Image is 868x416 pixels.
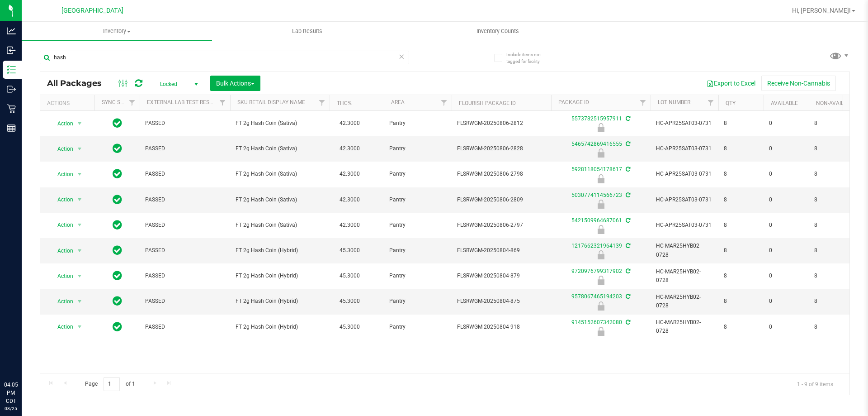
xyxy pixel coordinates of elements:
a: 9145152607342080 [571,319,622,325]
span: Sync from Compliance System [624,217,630,224]
span: 45.3000 [335,269,364,282]
span: PASSED [145,196,225,204]
span: 42.3000 [335,219,364,232]
span: 0 [769,221,803,230]
span: PASSED [145,221,225,230]
span: Pantry [389,221,446,230]
span: Action [49,193,74,206]
a: Filter [215,95,230,110]
span: In Sync [113,193,122,206]
span: select [74,320,85,333]
span: FLSRWGM-20250804-869 [457,246,546,255]
p: 08/25 [4,405,18,412]
a: Inventory Counts [402,22,593,41]
span: PASSED [145,170,225,178]
span: Sync from Compliance System [624,115,630,122]
span: Sync from Compliance System [624,141,630,147]
span: HC-MAR25HYB02-0728 [656,293,713,310]
span: Action [49,270,74,282]
span: Lab Results [280,27,335,35]
a: Qty [726,100,736,106]
span: 8 [724,144,758,153]
a: Filter [703,95,718,110]
button: Receive Non-Cannabis [761,76,836,91]
span: FT 2g Hash Coin (Hybrid) [236,323,324,331]
inline-svg: Outbound [7,85,16,94]
span: In Sync [113,295,122,307]
span: FLSRWGM-20250806-2809 [457,196,546,204]
span: Clear [398,51,405,62]
span: FT 2g Hash Coin (Hybrid) [236,246,324,255]
span: Pantry [389,170,446,178]
span: Sync from Compliance System [624,243,630,249]
span: 45.3000 [335,320,364,334]
div: Newly Received [550,148,652,158]
span: PASSED [145,246,225,255]
span: HC-APR25SAT03-0731 [656,221,713,230]
span: FT 2g Hash Coin (Hybrid) [236,272,324,280]
span: Sync from Compliance System [624,166,630,172]
span: Action [49,143,74,155]
span: 8 [814,170,849,178]
span: Pantry [389,196,446,204]
button: Export to Excel [701,76,761,91]
span: PASSED [145,144,225,153]
button: Bulk Actions [210,76,260,91]
span: Pantry [389,297,446,306]
span: In Sync [113,244,122,257]
a: 9720976799317902 [571,268,622,274]
span: All Packages [47,78,111,88]
span: 8 [814,221,849,230]
a: Non-Available [816,100,856,106]
a: Package ID [558,99,589,105]
span: PASSED [145,272,225,280]
span: Page of 1 [77,377,142,391]
span: 0 [769,323,803,331]
span: 0 [769,246,803,255]
span: Sync from Compliance System [624,192,630,198]
span: 8 [814,246,849,255]
span: 42.3000 [335,142,364,155]
span: Pantry [389,323,446,331]
span: 8 [724,119,758,128]
a: 5928118054178617 [571,166,622,172]
span: HC-MAR25HYB02-0728 [656,318,713,335]
a: Filter [636,95,651,110]
span: 8 [724,196,758,204]
span: Hi, [PERSON_NAME]! [792,7,851,14]
span: 8 [724,297,758,306]
span: 45.3000 [335,295,364,308]
div: Newly Received [550,123,652,132]
a: External Lab Test Result [147,99,218,105]
span: 0 [769,297,803,306]
span: select [74,193,85,206]
span: FLSRWGM-20250806-2828 [457,144,546,153]
span: Pantry [389,246,446,255]
a: 9578067465194203 [571,293,622,300]
a: Filter [437,95,452,110]
span: select [74,219,85,231]
span: 8 [814,272,849,280]
a: Filter [125,95,140,110]
span: PASSED [145,297,225,306]
span: 1 - 9 of 9 items [790,377,840,391]
div: Actions [47,100,91,106]
span: 8 [724,272,758,280]
span: Inventory Counts [464,27,531,35]
inline-svg: Inbound [7,46,16,55]
a: Flourish Package ID [459,100,516,106]
span: Include items not tagged for facility [506,51,552,65]
iframe: Resource center unread badge [27,342,38,353]
a: 5573782515957911 [571,115,622,122]
span: HC-APR25SAT03-0731 [656,170,713,178]
span: HC-MAR25HYB02-0728 [656,268,713,285]
div: Newly Received [550,200,652,209]
span: In Sync [113,142,122,155]
span: Bulk Actions [216,80,255,87]
span: In Sync [113,219,122,231]
span: 8 [814,119,849,128]
span: In Sync [113,269,122,282]
a: Lab Results [212,22,402,41]
a: 5421509964687061 [571,217,622,224]
div: Newly Received [550,250,652,259]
